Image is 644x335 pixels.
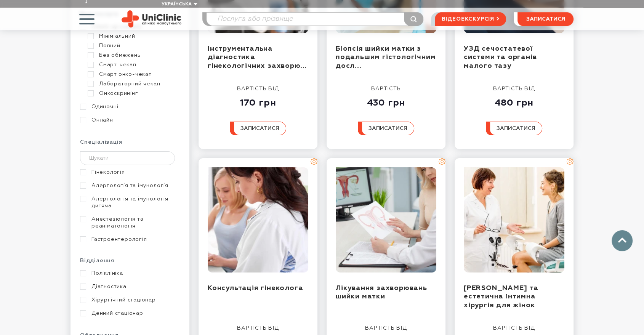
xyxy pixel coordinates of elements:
div: 170 грн [230,93,286,109]
a: Лабораторний чекап [88,80,178,87]
span: записатися [368,126,407,131]
a: Анестезіологія та реаніматологія [80,216,178,229]
span: вартість від [493,86,535,91]
span: вартість від [493,325,535,331]
a: Смарт-чекап [88,61,178,68]
img: Лікування захворювань шийки матки [336,167,436,272]
a: Гастроентерологія [80,236,178,243]
a: Біопсія шийки матки з подальшим гістологічним досл... [336,45,436,69]
div: Спеціалізація [80,139,180,151]
button: записатися [486,122,542,135]
a: Одиночні [80,103,178,110]
a: Алергологія та імунологія [80,182,178,189]
a: [PERSON_NAME] та естетична інтимна хірургія для жінок [464,285,538,309]
span: Українська [162,2,192,6]
span: вартість від [365,325,407,331]
a: Мініміальний [88,33,178,40]
a: Поліклініка [80,270,178,277]
button: записатися [230,122,286,135]
a: Денний стаціонар [80,310,178,317]
input: Послуга або прізвище [207,13,423,26]
a: відеоекскурсія [435,12,506,26]
img: Лікувальна та естетична інтимна хірургія для жінок [464,167,564,272]
span: записатися [497,126,535,131]
a: Смарт онко-чекап [88,71,178,78]
a: Гінекологія [80,169,178,176]
a: Консультація гінеколога [208,285,303,292]
div: 480 грн [486,93,542,109]
a: Діагностика [80,283,178,290]
span: вартість від [237,86,279,91]
span: записатися [526,16,565,22]
a: Хірургічний стаціонар [80,297,178,303]
div: Відділення [80,257,180,270]
span: відеоекскурсія [442,13,494,26]
a: Онкоскринінг [88,90,178,97]
span: вартість від [237,325,279,331]
a: Повний [88,42,178,49]
button: записатися [358,122,414,135]
a: Онлайн [80,117,178,123]
span: записатися [240,126,279,131]
a: Алергологія та імунологія дитяча [80,196,178,209]
img: Консультація гінеколога [208,167,308,272]
span: вартість [371,86,400,91]
img: Uniclinic [122,10,181,27]
a: Без обмежень [88,52,178,59]
a: Лікування захворювань шийки матки [336,285,427,300]
div: 430 грн [358,93,414,109]
a: Інструментальна діагностика гінекологічних захворю... [208,45,307,69]
a: УЗД сечостатевої системи та органів малого тазу [464,45,537,69]
input: Шукати [80,151,175,165]
button: записатися [517,12,574,26]
button: Українська [160,2,197,7]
